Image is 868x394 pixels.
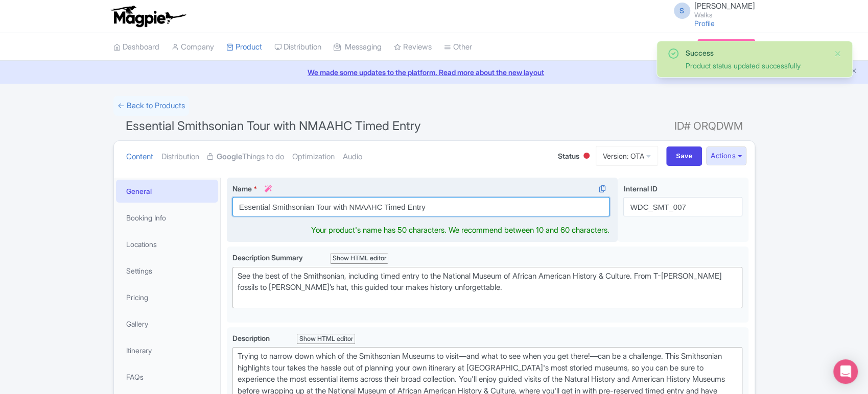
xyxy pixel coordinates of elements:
[116,259,218,282] a: Settings
[394,33,432,61] a: Reviews
[833,359,858,384] div: Open Intercom Messenger
[172,33,214,61] a: Company
[343,141,362,173] a: Audio
[226,33,262,61] a: Product
[666,146,702,166] input: Save
[581,149,592,164] div: Inactive
[686,47,826,58] div: Success
[108,5,187,28] img: logo-ab69f6fb50320c5b225c76a69d11143b.png
[6,67,862,78] a: We made some updates to the platform. Read more about the new layout
[126,118,421,133] span: Essential Smithsonian Tour with NMAAHC Timed Entry
[850,66,858,78] button: Close announcement
[330,253,389,264] div: Show HTML editor
[297,334,356,344] div: Show HTML editor
[694,12,755,18] small: Walks
[311,225,609,236] div: Your product's name has 50 characters. We recommend between 10 and 60 characters.
[113,33,159,61] a: Dashboard
[232,253,304,262] span: Description Summary
[334,33,382,61] a: Messaging
[444,33,472,61] a: Other
[116,233,218,256] a: Locations
[126,141,153,173] a: Content
[116,180,218,203] a: General
[116,339,218,362] a: Itinerary
[116,206,218,229] a: Booking Info
[207,141,284,173] a: GoogleThings to do
[116,312,218,335] a: Gallery
[292,141,335,173] a: Optimization
[161,141,199,173] a: Distribution
[697,39,755,54] a: Subscription
[668,2,755,18] a: S [PERSON_NAME] Walks
[116,365,218,388] a: FAQs
[596,146,658,166] a: Version: OTA
[694,1,755,11] span: [PERSON_NAME]
[686,60,826,71] div: Product status updated successfully
[232,184,252,193] span: Name
[217,151,242,163] strong: Google
[674,3,690,19] span: S
[706,146,746,165] button: Actions
[113,96,189,116] a: ← Back to Products
[558,151,579,161] span: Status
[116,286,218,309] a: Pricing
[232,334,271,342] span: Description
[694,19,715,28] a: Profile
[238,270,738,305] div: See the best of the Smithsonian, including timed entry to the National Museum of African American...
[274,33,321,61] a: Distribution
[674,116,743,136] span: ID# ORQDWM
[834,47,842,60] button: Close
[623,184,657,193] span: Internal ID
